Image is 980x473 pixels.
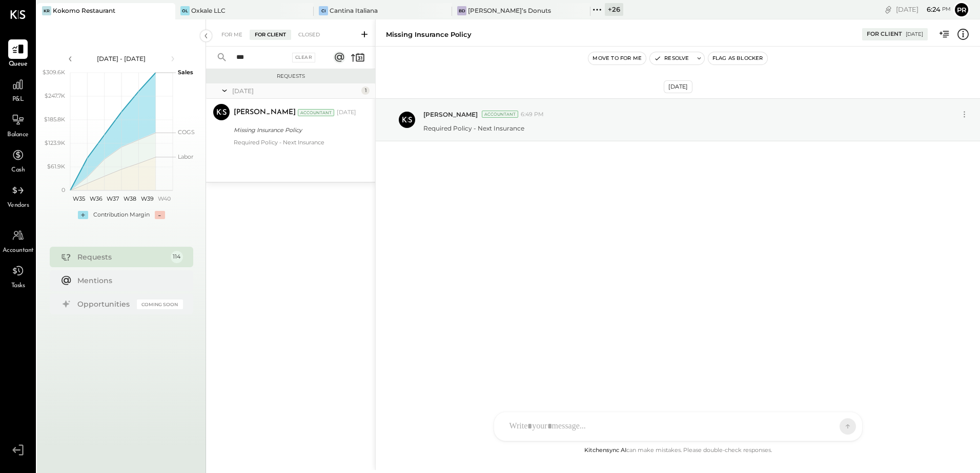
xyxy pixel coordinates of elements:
[361,87,370,95] div: 1
[191,6,226,15] div: Oxkale LLC
[292,53,316,62] div: Clear
[178,69,193,76] text: Sales
[319,6,328,15] div: CI
[107,195,119,202] text: W37
[178,128,195,136] text: COGS
[298,109,334,116] div: Accountant
[62,186,65,193] text: 0
[337,109,356,117] div: [DATE]
[77,275,178,286] div: Mentions
[605,3,623,16] div: + 26
[468,6,551,15] div: [PERSON_NAME]’s Donuts
[423,124,524,133] p: Required Policy - Next Insurance
[1,145,35,175] a: Cash
[171,251,183,263] div: 114
[250,30,291,40] div: For Client
[896,5,951,14] div: [DATE]
[521,111,544,119] span: 6:49 PM
[77,299,132,309] div: Opportunities
[178,153,193,160] text: Labor
[234,125,353,135] div: Missing Insurance Policy
[47,163,65,170] text: $61.9K
[93,211,150,219] div: Contribution Margin
[1,226,35,255] a: Accountant
[482,111,518,118] div: Accountant
[211,73,370,80] div: Requests
[11,166,25,175] span: Cash
[330,6,378,15] div: Cantina Italiana
[293,30,325,40] div: Closed
[234,139,356,146] div: Required Policy - Next Insurance
[232,87,359,95] div: [DATE]
[42,6,51,15] div: KR
[155,211,165,219] div: -
[45,92,65,99] text: $247.7K
[423,110,478,119] span: [PERSON_NAME]
[11,282,25,291] span: Tasks
[650,52,693,64] button: Resolve
[124,195,136,202] text: W38
[953,2,970,18] button: Pr
[906,31,923,38] div: [DATE]
[72,195,85,202] text: W35
[1,39,35,69] a: Queue
[53,6,115,15] div: Kokomo Restaurant
[708,52,767,64] button: Flag as Blocker
[78,211,88,219] div: +
[157,195,170,202] text: W40
[386,30,472,39] div: Missing Insurance Policy
[7,131,29,140] span: Balance
[588,52,646,64] button: Move to for me
[44,116,65,123] text: $185.8K
[45,139,65,146] text: $123.9K
[137,299,183,309] div: Coming Soon
[140,195,153,202] text: W39
[867,30,902,38] div: For Client
[3,246,34,255] span: Accountant
[1,261,35,291] a: Tasks
[234,107,296,118] div: [PERSON_NAME]
[9,60,28,69] span: Queue
[7,201,29,210] span: Vendors
[883,4,893,15] div: copy link
[180,6,190,15] div: OL
[1,75,35,104] a: P&L
[216,30,248,40] div: For Me
[43,69,65,76] text: $309.6K
[1,181,35,210] a: Vendors
[457,6,466,15] div: BD
[664,80,692,93] div: [DATE]
[12,95,24,104] span: P&L
[1,110,35,140] a: Balance
[78,54,165,63] div: [DATE] - [DATE]
[89,195,102,202] text: W36
[77,252,166,262] div: Requests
